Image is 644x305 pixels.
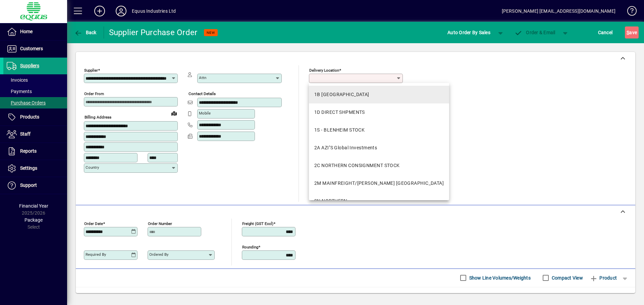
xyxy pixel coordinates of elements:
a: Home [3,23,67,40]
mat-label: Rounding [242,244,258,249]
mat-option: 1D DIRECT SHPMENTS [309,103,449,121]
mat-label: Attn [199,75,206,80]
button: Order & Email [511,26,559,39]
span: Suppliers [20,63,39,68]
span: Staff [20,131,31,137]
mat-option: 1B BLENHEIM [309,86,449,103]
span: Payments [7,89,32,94]
a: Reports [3,143,67,160]
a: Support [3,177,67,194]
button: Profile [110,5,132,17]
mat-option: 1S - BLENHEIM STOCK [309,121,449,139]
a: Settings [3,160,67,177]
mat-label: Freight (GST excl) [242,221,273,226]
mat-label: Mobile [199,111,211,116]
mat-label: Supplier [84,68,98,73]
span: ave [627,27,637,38]
span: Product [590,273,617,283]
mat-label: Required by [86,252,106,257]
a: Products [3,109,67,126]
mat-option: 2A AZI''S Global Investments [309,139,449,157]
div: 1B [GEOGRAPHIC_DATA] [314,91,369,98]
span: Products [20,114,39,120]
div: [PERSON_NAME] [EMAIL_ADDRESS][DOMAIN_NAME] [502,6,615,16]
app-page-header-button: Back [67,26,104,39]
div: 1S - BLENHEIM STOCK [314,127,365,134]
span: Back [74,30,97,35]
span: Reports [20,148,37,154]
span: Auto Order By Sales [447,27,490,38]
button: Product [586,272,620,284]
mat-label: Delivery Location [309,68,339,73]
a: Payments [3,86,67,97]
button: Back [72,26,98,39]
div: Supplier Purchase Order [109,27,198,38]
mat-label: Ordered by [149,252,168,257]
button: Save [625,26,639,39]
span: Home [20,29,33,34]
span: S [627,30,629,35]
a: Knowledge Base [622,1,636,23]
span: NEW [207,30,215,35]
mat-option: 2M MAINFREIGHT/OWENS AUCKLAND [309,174,449,192]
label: Show Line Volumes/Weights [468,275,531,281]
a: Invoices [3,74,67,86]
div: 2C NORTHERN CONSIGNMENT STOCK [314,162,400,169]
span: Customers [20,46,43,51]
button: Add [89,5,110,17]
div: 2A AZI''S Global Investments [314,144,377,151]
mat-option: 2N NORTHERN [309,192,449,210]
mat-option: 2C NORTHERN CONSIGNMENT STOCK [309,157,449,174]
mat-label: Country [86,165,99,170]
button: Auto Order By Sales [444,26,494,39]
span: Package [24,217,43,223]
mat-label: Order date [84,221,103,226]
mat-label: Order number [148,221,172,226]
button: Cancel [596,26,614,39]
a: Staff [3,126,67,143]
a: View on map [169,108,179,119]
a: Purchase Orders [3,97,67,108]
span: Invoices [7,77,28,83]
span: Cancel [598,27,613,38]
mat-label: Order from [84,91,104,96]
div: 1D DIRECT SHPMENTS [314,109,365,116]
a: Customers [3,41,67,57]
label: Compact View [550,275,583,281]
div: Equus Industries Ltd [132,6,176,16]
span: Financial Year [19,203,48,209]
div: 2M MAINFREIGHT/[PERSON_NAME] [GEOGRAPHIC_DATA] [314,180,444,187]
span: Settings [20,165,37,171]
span: Support [20,182,37,188]
div: 2N NORTHERN [314,198,347,205]
span: Purchase Orders [7,100,46,105]
span: Order & Email [515,30,555,35]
